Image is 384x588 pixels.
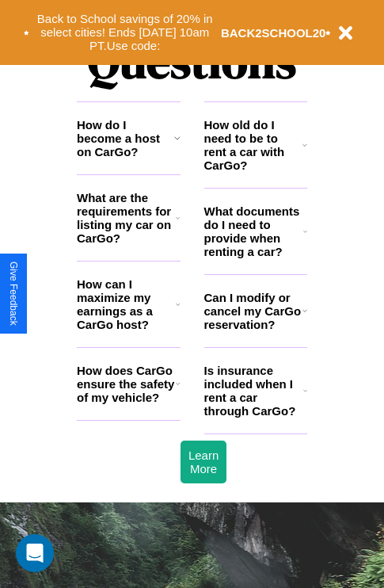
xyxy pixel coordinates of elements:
button: Back to School savings of 20% in select cities! Ends [DATE] 10am PT.Use code: [29,8,221,57]
h3: Is insurance included when I rent a car through CarGo? [204,364,303,418]
div: Open Intercom Messenger [16,534,54,572]
h3: How can I maximize my earnings as a CarGo host? [77,277,176,331]
h3: How old do I need to be to rent a car with CarGo? [204,118,303,172]
h3: What documents do I need to provide when renting a car? [204,204,304,258]
div: Give Feedback [8,262,19,326]
h3: Can I modify or cancel my CarGo reservation? [204,291,302,331]
h3: How do I become a host on CarGo? [77,118,174,158]
h3: How does CarGo ensure the safety of my vehicle? [77,364,176,404]
button: Learn More [181,441,226,483]
b: BACK2SCHOOL20 [221,26,326,40]
h3: What are the requirements for listing my car on CarGo? [77,191,176,245]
